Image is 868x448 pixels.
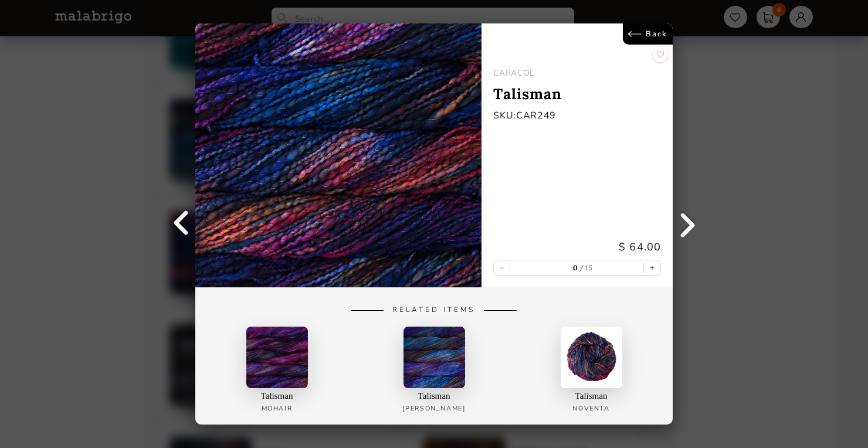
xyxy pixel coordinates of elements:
p: [PERSON_NAME] [402,404,465,413]
p: Talisman [493,84,661,103]
p: Talisman [575,391,608,401]
label: 15 [578,263,593,272]
img: 0.jpg [246,327,308,388]
a: Talisman[PERSON_NAME] [358,327,510,419]
img: Talisman [195,23,482,287]
p: CARACOL [493,67,661,79]
a: TalismanNOVENTA [516,327,667,419]
p: Talisman [418,391,450,401]
img: 0.jpg [561,327,622,388]
button: + [644,260,660,275]
a: Back [623,23,673,45]
p: Talisman [261,391,293,401]
p: SKU: CAR249 [493,109,661,122]
p: MOHAIR [262,404,293,413]
a: TalismanMOHAIR [201,327,352,419]
p: NOVENTA [572,404,609,413]
img: 0.jpg [404,327,465,388]
p: $ 64.00 [493,240,661,254]
p: Related Items [271,306,597,315]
